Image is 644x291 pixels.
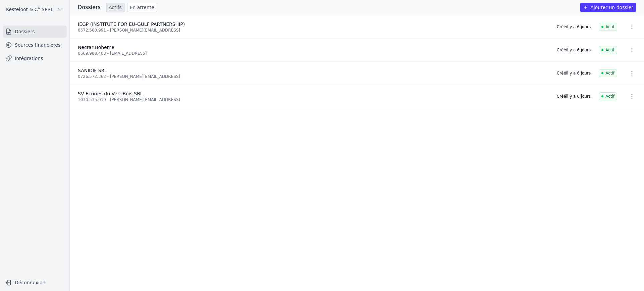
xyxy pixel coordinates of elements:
[599,46,617,54] span: Actif
[78,74,549,79] div: 0726.572.362 - [PERSON_NAME][EMAIL_ADDRESS]
[127,3,157,12] a: En attente
[557,70,591,76] div: Créé il y a 6 jours
[6,6,53,13] span: Kesteloot & C° SPRL
[78,91,143,96] span: SV Ecuries du Vert-Bois SRL
[3,4,67,15] button: Kesteloot & C° SPRL
[78,51,549,56] div: 0669.988.403 - [EMAIL_ADDRESS]
[599,69,617,77] span: Actif
[3,39,67,51] a: Sources financières
[3,26,67,38] a: Dossiers
[78,45,114,50] span: Nectar Boheme
[599,92,617,100] span: Actif
[78,28,549,33] div: 0672.588.991 - [PERSON_NAME][EMAIL_ADDRESS]
[78,3,101,11] h3: Dossiers
[78,21,185,27] span: IEGP (INSTITUTE FOR EU-GULF PARTNERSHIP)
[106,3,124,12] a: Actifs
[78,97,549,102] div: 1010.515.019 - [PERSON_NAME][EMAIL_ADDRESS]
[3,52,67,64] a: Intégrations
[599,23,617,31] span: Actif
[557,24,591,30] div: Créé il y a 6 jours
[557,47,591,53] div: Créé il y a 6 jours
[557,94,591,99] div: Créé il y a 6 jours
[3,277,67,288] button: Déconnexion
[580,3,636,12] button: Ajouter un dossier
[78,68,107,73] span: SANIDIF SRL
